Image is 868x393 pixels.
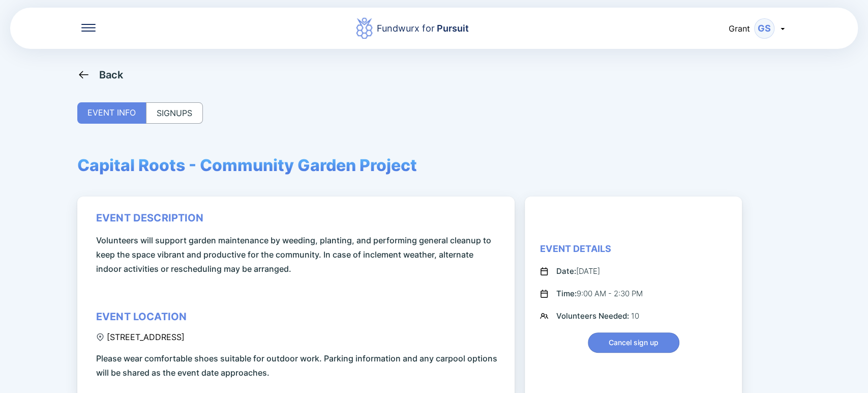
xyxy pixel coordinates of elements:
div: 10 [556,310,639,322]
button: Cancel sign up [588,332,679,353]
div: EVENT INFO [77,102,146,124]
div: Fundwurx for [377,21,469,36]
span: Capital Roots - Community Garden Project [77,155,417,175]
div: Back [99,69,124,81]
span: Please wear comfortable shoes suitable for outdoor work. Parking information and any carpool opti... [96,351,499,380]
div: SIGNUPS [146,102,203,124]
span: Volunteers will support garden maintenance by weeding, planting, and performing general cleanup t... [96,233,499,276]
span: Pursuit [435,23,469,34]
span: Grant [729,23,750,34]
div: Event Details [540,243,611,255]
div: GS [754,18,774,39]
div: event location [96,311,187,323]
div: [DATE] [556,265,600,277]
span: Cancel sign up [609,338,659,348]
span: Date: [556,266,576,276]
div: [STREET_ADDRESS] [96,332,185,342]
div: 9:00 AM - 2:30 PM [556,288,643,300]
div: event description [96,212,204,224]
span: Time: [556,289,577,298]
span: Volunteers Needed: [556,311,631,321]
